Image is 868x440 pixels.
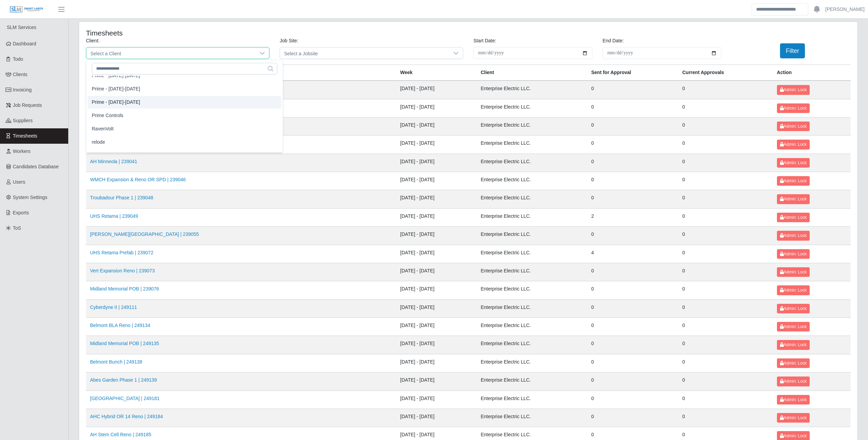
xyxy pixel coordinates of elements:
td: 0 [587,154,678,172]
span: Dashboard [13,41,36,46]
td: 0 [587,336,678,354]
td: 0 [587,263,678,281]
li: relode [88,136,281,148]
span: Admin: Lock [780,233,807,238]
td: 0 [678,299,773,317]
a: Troubadour Phase 1 | 239048 [90,195,153,200]
td: [DATE] - [DATE] [396,263,476,281]
th: Action [773,65,851,81]
span: SLM Services [7,25,36,30]
span: SiteLogiq [92,152,112,159]
td: 0 [587,190,678,208]
button: Admin: Lock [777,304,810,313]
td: 0 [678,81,773,99]
td: Enterprise Electric LLC. [476,299,587,317]
td: Enterprise Electric LLC. [476,99,587,117]
td: 0 [678,190,773,208]
td: 0 [587,227,678,245]
h4: Timesheets [86,29,399,37]
li: SiteLogiq [88,149,281,162]
a: [GEOGRAPHIC_DATA] | 249181 [90,396,160,401]
a: Belmont Bunch | 249138 [90,359,142,365]
span: Admin: Lock [780,415,807,420]
td: 0 [678,208,773,226]
td: 0 [678,354,773,372]
span: Timesheets [13,133,38,139]
td: [DATE] - [DATE] [396,318,476,336]
span: Select a Client [86,47,255,59]
span: ToS [13,225,21,231]
button: Admin: Lock [777,395,810,404]
span: Admin: Lock [780,288,807,293]
span: Admin: Lock [780,197,807,201]
td: 0 [678,245,773,263]
span: Admin: Lock [780,87,807,92]
td: 0 [678,318,773,336]
td: Enterprise Electric LLC. [476,227,587,245]
td: [DATE] - [DATE] [396,117,476,135]
button: Admin: Lock [777,176,810,186]
button: Admin: Lock [777,85,810,95]
button: Admin: Lock [777,140,810,149]
td: [DATE] - [DATE] [396,172,476,190]
td: 0 [587,99,678,117]
button: Admin: Lock [777,122,810,131]
span: Prime - [DATE]-[DATE] [92,85,140,93]
li: Prime Controls [88,109,281,122]
span: relode [92,139,105,146]
td: Enterprise Electric LLC. [476,245,587,263]
td: 4 [587,245,678,263]
button: Admin: Lock [777,377,810,386]
td: [DATE] - [DATE] [396,391,476,409]
td: Enterprise Electric LLC. [476,391,587,409]
label: End Date: [603,37,624,44]
td: 2 [587,208,678,226]
span: Exports [13,210,29,215]
td: 0 [587,299,678,317]
td: [DATE] - [DATE] [396,190,476,208]
span: Admin: Lock [780,397,807,402]
li: RavenVolt [88,123,281,135]
td: 0 [678,172,773,190]
td: Enterprise Electric LLC. [476,263,587,281]
td: 0 [678,99,773,117]
td: Enterprise Electric LLC. [476,318,587,336]
td: [DATE] - [DATE] [396,136,476,154]
th: Sent for Approval [587,65,678,81]
td: 0 [678,136,773,154]
td: Enterprise Electric LLC. [476,136,587,154]
span: Admin: Lock [780,106,807,111]
td: [DATE] - [DATE] [396,81,476,99]
span: Admin: Lock [780,379,807,384]
label: Start Date: [473,37,496,44]
td: [DATE] - [DATE] [396,227,476,245]
span: Admin: Lock [780,270,807,274]
span: Todo [13,56,23,62]
a: Cyberdyne II | 249111 [90,304,137,310]
td: [DATE] - [DATE] [396,354,476,372]
td: 0 [678,391,773,409]
button: Admin: Lock [777,340,810,350]
td: [DATE] - [DATE] [396,372,476,391]
td: 0 [678,281,773,299]
td: 0 [587,136,678,154]
span: Admin: Lock [780,361,807,366]
td: [DATE] - [DATE] [396,336,476,354]
td: [DATE] - [DATE] [396,409,476,427]
span: Select a Jobsite [280,47,449,59]
span: Prime Controls [92,112,123,119]
td: Enterprise Electric LLC. [476,81,587,99]
a: AH Minneola | 239041 [90,159,137,164]
td: 0 [587,318,678,336]
th: Client [476,65,587,81]
button: Admin: Lock [777,213,810,222]
button: Admin: Lock [777,194,810,204]
button: Admin: Lock [777,322,810,331]
td: [DATE] - [DATE] [396,281,476,299]
label: Job Site: [280,37,298,44]
span: Prime - [DATE]-[DATE] [92,72,140,79]
span: Admin: Lock [780,434,807,438]
td: Enterprise Electric LLC. [476,190,587,208]
a: WMCH Expansion & Reno OR SPD | 239046 [90,177,186,182]
td: [DATE] - [DATE] [396,245,476,263]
